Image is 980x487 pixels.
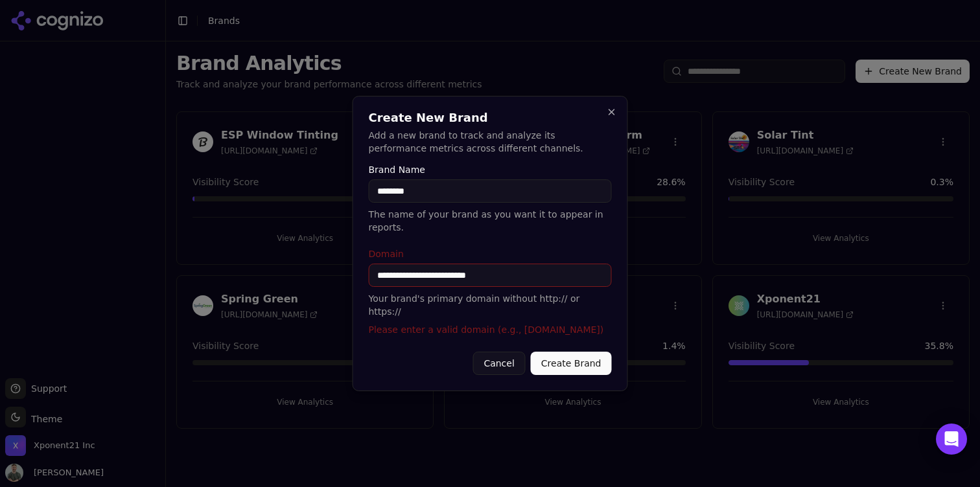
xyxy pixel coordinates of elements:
p: Your brand's primary domain without http:// or https:// [369,292,612,318]
p: The name of your brand as you want it to appear in reports. [369,208,612,234]
p: Add a new brand to track and analyze its performance metrics across different channels. [369,129,612,155]
label: Domain [369,249,612,258]
p: Please enter a valid domain (e.g., [DOMAIN_NAME]) [369,323,612,336]
label: Brand Name [369,165,612,174]
button: Cancel [472,352,525,375]
h2: Create New Brand [369,112,612,124]
button: Create Brand [531,352,612,375]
